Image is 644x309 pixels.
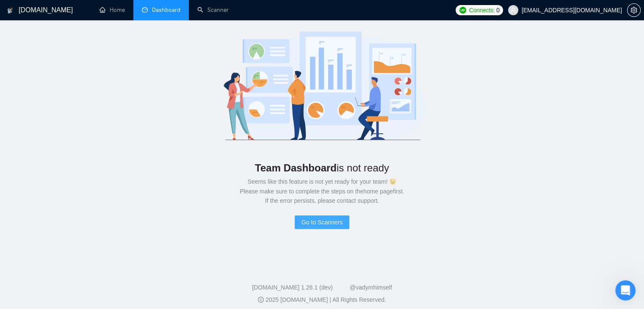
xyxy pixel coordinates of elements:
[7,15,139,243] div: We don't require your login credentials. GigRadar bids through Business Managers that you add to ...
[149,3,164,19] div: Close
[496,6,500,15] span: 0
[252,284,333,291] a: [DOMAIN_NAME] 1.26.1 (dev)
[197,6,229,14] a: searchScanner
[24,5,38,18] img: Profile image for Dima
[7,4,13,17] img: logo
[14,163,132,238] div: Also, please check this article to find more details on how our system is bidding on your behalf ...
[27,177,617,205] div: Seems like this feature is not yet ready for your team! 😉 Please make sure to complete the steps ...
[14,20,132,53] div: We don't require your login credentials. GigRadar bids through Business Managers that you add to ...
[301,218,343,227] span: Go to Scanners
[133,3,149,19] button: Home
[20,110,132,133] li: All freelancer profiles (Java, ROR, React Native) must be on the same team as the Business Manager
[14,189,121,204] a: How does GigRadar apply to jobs on your behalf?
[363,188,393,195] a: home page
[145,234,159,248] button: Send a message…
[255,162,337,174] b: Team Dashboard
[27,159,617,177] div: is not ready
[41,11,102,19] p: Active in the last 15m
[20,66,132,82] li: You need one primary Business Manager for your agency
[142,7,148,13] span: dashboard
[7,295,637,304] div: 2025 [DOMAIN_NAME] | All Rights Reserved.
[615,280,636,301] iframe: Intercom live chat
[54,237,61,244] button: Start recording
[350,284,392,291] a: @vadymhimself
[20,84,132,108] li: Add the BM as an agency manager (not account admin) in your Upwork agency settings
[20,135,132,159] li: Create scanners for each profile, so you'll be able to send proposals separately 🤓
[469,6,495,15] span: Connects:
[27,237,33,244] button: Gif picker
[6,3,22,19] button: go back
[41,4,58,11] h1: Dima
[627,7,641,14] a: setting
[202,22,443,149] img: logo
[510,7,516,13] span: user
[258,297,264,303] span: copyright
[7,220,162,234] textarea: Message…
[295,215,349,229] button: Go to Scanners
[152,6,180,14] span: Dashboard
[627,3,641,17] button: setting
[40,237,47,244] button: Upload attachment
[14,58,64,65] b: Setup Process:
[7,15,163,262] div: Dima says…
[100,6,125,14] a: homeHome
[13,237,20,244] button: Emoji picker
[459,7,466,14] img: upwork-logo.png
